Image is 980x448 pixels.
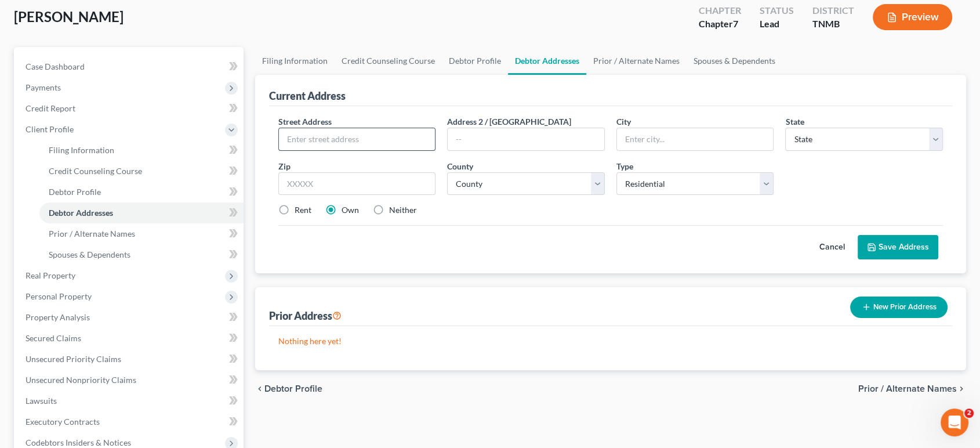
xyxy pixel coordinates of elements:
[39,223,244,244] a: Prior / Alternate Names
[508,47,586,75] a: Debtor Addresses
[16,328,244,349] a: Secured Claims
[255,384,322,393] button: chevron_left Debtor Profile
[26,124,74,134] span: Client Profile
[26,354,121,364] span: Unsecured Priority Claims
[26,438,131,447] span: Codebtors Insiders & Notices
[279,128,435,150] input: Enter street address
[687,47,782,75] a: Spouses & Dependents
[586,47,687,75] a: Prior / Alternate Names
[269,89,346,103] div: Current Address
[812,17,854,31] div: TNMB
[264,384,322,393] span: Debtor Profile
[617,128,774,150] input: Enter city...
[39,203,244,223] a: Debtor Addresses
[699,4,741,17] div: Chapter
[16,56,244,77] a: Case Dashboard
[858,384,957,393] span: Prior / Alternate Names
[26,103,75,113] span: Credit Report
[858,235,938,259] button: Save Address
[39,161,244,182] a: Credit Counseling Course
[957,384,966,393] i: chevron_right
[447,161,473,171] span: County
[16,98,244,119] a: Credit Report
[278,161,291,171] span: Zip
[26,82,61,92] span: Payments
[850,297,948,318] button: New Prior Address
[26,333,81,343] span: Secured Claims
[26,62,85,71] span: Case Dashboard
[941,409,968,436] iframe: Intercom live chat
[760,17,794,31] div: Lead
[16,307,244,328] a: Property Analysis
[760,4,794,17] div: Status
[26,291,92,301] span: Personal Property
[49,208,113,218] span: Debtor Addresses
[733,18,738,29] span: 7
[16,370,244,391] a: Unsecured Nonpriority Claims
[342,204,359,216] label: Own
[389,204,417,216] label: Neither
[442,47,508,75] a: Debtor Profile
[447,115,571,128] label: Address 2 / [GEOGRAPHIC_DATA]
[699,17,741,31] div: Chapter
[26,417,100,427] span: Executory Contracts
[49,166,142,176] span: Credit Counseling Course
[16,391,244,411] a: Lawsuits
[26,312,90,322] span: Property Analysis
[278,335,943,347] p: Nothing here yet!
[26,375,136,385] span: Unsecured Nonpriority Claims
[269,309,342,323] div: Prior Address
[49,250,130,259] span: Spouses & Dependents
[616,160,633,172] label: Type
[278,172,436,196] input: XXXXX
[858,384,966,393] button: Prior / Alternate Names chevron_right
[49,187,101,197] span: Debtor Profile
[39,140,244,161] a: Filing Information
[255,47,335,75] a: Filing Information
[26,270,75,280] span: Real Property
[812,4,854,17] div: District
[335,47,442,75] a: Credit Counseling Course
[964,409,974,418] span: 2
[255,384,264,393] i: chevron_left
[807,236,858,259] button: Cancel
[295,204,311,216] label: Rent
[49,145,114,155] span: Filing Information
[39,244,244,265] a: Spouses & Dependents
[278,117,332,127] span: Street Address
[873,4,952,30] button: Preview
[39,182,244,203] a: Debtor Profile
[14,8,124,25] span: [PERSON_NAME]
[616,117,631,127] span: City
[49,229,135,239] span: Prior / Alternate Names
[26,396,57,406] span: Lawsuits
[448,128,604,150] input: --
[16,349,244,370] a: Unsecured Priority Claims
[16,411,244,432] a: Executory Contracts
[785,117,804,127] span: State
